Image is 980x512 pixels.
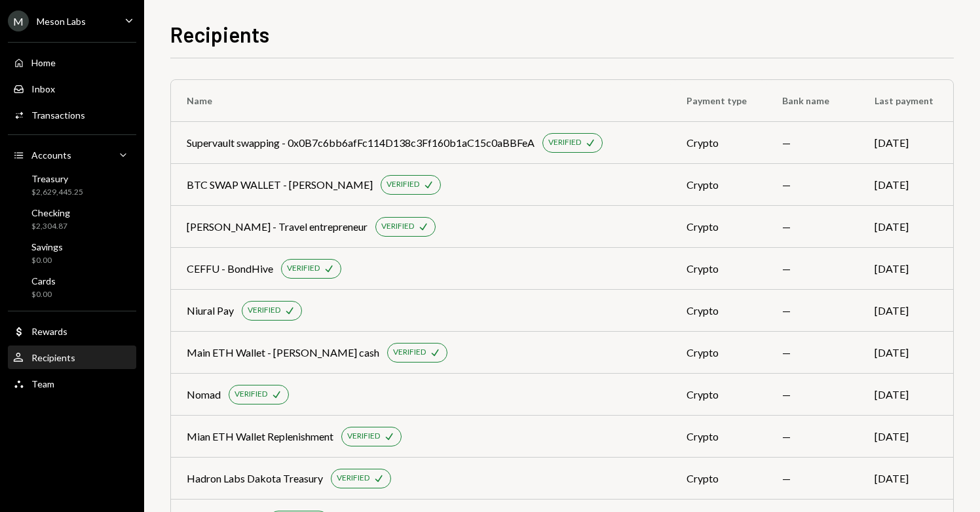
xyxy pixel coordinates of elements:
[31,289,56,300] div: $0.00
[8,271,136,303] a: Cards$0.00
[859,248,953,290] td: [DATE]
[31,275,56,286] div: Cards
[766,80,859,122] th: Bank name
[8,319,136,343] a: Rewards
[37,16,86,27] div: Meson Labs
[31,187,83,198] div: $2,629,445.25
[31,221,70,232] div: $2,304.87
[687,261,751,277] div: crypto
[31,255,63,266] div: $0.00
[187,387,221,403] div: Nomad
[187,261,273,277] div: CEFFU - BondHive
[8,203,136,235] a: Checking$2,304.87
[187,303,234,319] div: Niural Pay
[859,374,953,416] td: [DATE]
[766,332,859,374] td: —
[859,206,953,248] td: [DATE]
[687,135,751,151] div: crypto
[287,263,320,274] div: VERIFIED
[687,345,751,361] div: crypto
[187,345,379,361] div: Main ETH Wallet - [PERSON_NAME] cash
[393,347,426,358] div: VERIFIED
[687,471,751,486] div: crypto
[381,221,414,232] div: VERIFIED
[31,352,75,363] div: Recipients
[187,219,367,235] div: [PERSON_NAME] - Travel entrepreneur
[687,303,751,319] div: crypto
[8,345,136,369] a: Recipients
[248,305,280,316] div: VERIFIED
[187,177,373,193] div: BTC SWAP WALLET - [PERSON_NAME]
[171,80,671,122] th: Name
[766,458,859,500] td: —
[31,83,55,94] div: Inbox
[671,80,766,122] th: Payment type
[766,248,859,290] td: —
[235,389,267,400] div: VERIFIED
[859,80,953,122] th: Last payment
[187,135,535,151] div: Supervault swapping - 0x0B7c6bb6afFc114D138c3Ff160b1aC15c0aBBFeA
[31,109,85,121] div: Transactions
[8,237,136,269] a: Savings$0.00
[8,77,136,100] a: Inbox
[187,429,333,444] div: Mian ETH Wallet Replenishment
[687,387,751,403] div: crypto
[31,378,54,389] div: Team
[31,326,67,337] div: Rewards
[8,10,29,31] div: M
[8,169,136,201] a: Treasury$2,629,445.25
[859,122,953,164] td: [DATE]
[766,164,859,206] td: —
[8,50,136,74] a: Home
[859,458,953,500] td: [DATE]
[687,177,751,193] div: crypto
[347,431,380,442] div: VERIFIED
[859,164,953,206] td: [DATE]
[766,374,859,416] td: —
[386,179,419,190] div: VERIFIED
[859,290,953,332] td: [DATE]
[31,241,63,252] div: Savings
[859,332,953,374] td: [DATE]
[31,207,70,218] div: Checking
[548,137,581,148] div: VERIFIED
[337,473,369,484] div: VERIFIED
[187,471,323,486] div: Hadron Labs Dakota Treasury
[687,429,751,444] div: crypto
[766,122,859,164] td: —
[170,21,269,47] h1: Recipients
[31,149,71,161] div: Accounts
[766,416,859,458] td: —
[859,416,953,458] td: [DATE]
[31,173,83,184] div: Treasury
[687,219,751,235] div: crypto
[8,372,136,395] a: Team
[766,206,859,248] td: —
[8,103,136,127] a: Transactions
[766,290,859,332] td: —
[31,57,56,68] div: Home
[8,143,136,167] a: Accounts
